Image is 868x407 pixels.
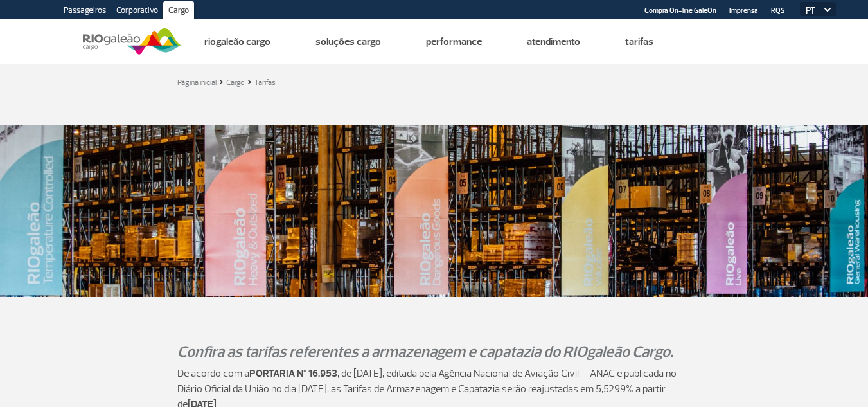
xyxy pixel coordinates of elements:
[771,6,785,15] a: RQS
[527,35,580,48] a: Atendimento
[111,1,163,22] a: Corporativo
[163,1,194,22] a: Cargo
[249,367,337,380] strong: PORTARIA Nº 16.953
[177,78,217,87] a: Página inicial
[644,6,716,15] a: Compra On-line GaleOn
[625,35,653,48] a: Tarifas
[426,35,482,48] a: Performance
[219,74,224,89] a: >
[177,341,691,363] p: Confira as tarifas referentes a armazenagem e capatazia do RIOgaleão Cargo.
[729,6,758,15] a: Imprensa
[58,1,111,22] a: Passageiros
[315,35,381,48] a: Soluções Cargo
[247,74,252,89] a: >
[226,78,245,87] a: Cargo
[254,78,276,87] a: Tarifas
[204,35,270,48] a: Riogaleão Cargo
